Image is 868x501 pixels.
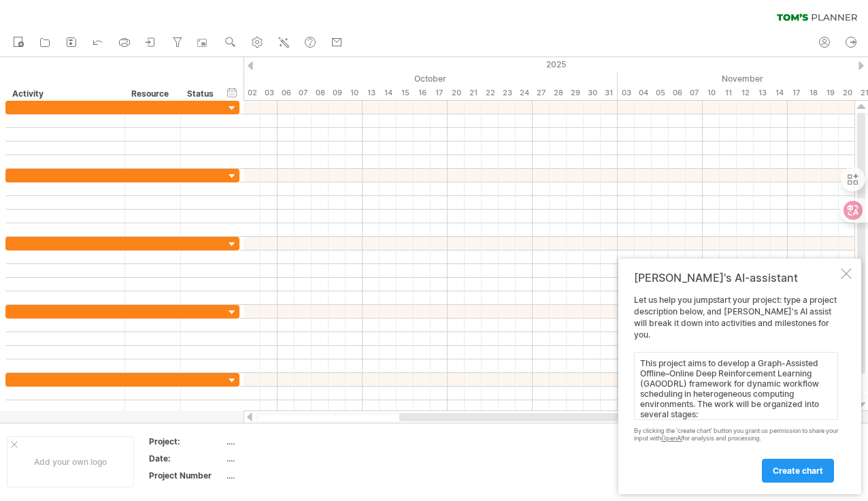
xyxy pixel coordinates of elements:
[363,86,380,100] div: Monday, 13 October 2025
[601,86,618,100] div: Friday, 31 October 2025
[380,86,397,100] div: Tuesday, 14 October 2025
[227,453,341,464] div: ....
[661,434,682,442] a: OpenAI
[7,436,134,487] div: Add your own logo
[584,86,601,100] div: Thursday, 30 October 2025
[686,86,703,100] div: Friday, 7 November 2025
[754,86,771,100] div: Thursday, 13 November 2025
[278,86,295,100] div: Monday, 6 October 2025
[448,86,465,100] div: Monday, 20 October 2025
[187,87,217,101] div: Status
[703,86,720,100] div: Monday, 10 November 2025
[397,86,414,100] div: Wednesday, 15 October 2025
[720,86,737,100] div: Tuesday, 11 November 2025
[431,86,448,100] div: Friday, 17 October 2025
[822,86,839,100] div: Wednesday, 19 November 2025
[149,470,224,481] div: Project Number
[482,86,499,100] div: Wednesday, 22 October 2025
[839,86,856,100] div: Thursday, 20 November 2025
[634,271,838,285] div: [PERSON_NAME]'s AI-assistant
[788,86,805,100] div: Monday, 17 November 2025
[634,427,838,442] div: By clicking the 'create chart' button you grant us permission to share your input with for analys...
[516,86,533,100] div: Friday, 24 October 2025
[261,86,278,100] div: Friday, 3 October 2025
[652,86,669,100] div: Wednesday, 5 November 2025
[227,71,618,86] div: October 2025
[295,86,312,100] div: Tuesday, 7 October 2025
[465,86,482,100] div: Tuesday, 21 October 2025
[414,86,431,100] div: Thursday, 16 October 2025
[567,86,584,100] div: Wednesday, 29 October 2025
[312,86,329,100] div: Wednesday, 8 October 2025
[635,86,652,100] div: Tuesday, 4 November 2025
[131,87,173,101] div: Resource
[737,86,754,100] div: Wednesday, 12 November 2025
[634,295,838,482] div: Let us help you jumpstart your project: type a project description below, and [PERSON_NAME]'s AI ...
[12,87,117,101] div: Activity
[244,86,261,100] div: Thursday, 2 October 2025
[771,86,788,100] div: Friday, 14 November 2025
[227,470,341,481] div: ....
[227,436,341,447] div: ....
[618,86,635,100] div: Monday, 3 November 2025
[533,86,550,100] div: Monday, 27 October 2025
[149,453,224,464] div: Date:
[669,86,686,100] div: Thursday, 6 November 2025
[329,86,346,100] div: Thursday, 9 October 2025
[499,86,516,100] div: Thursday, 23 October 2025
[773,466,823,476] span: create chart
[149,436,224,447] div: Project:
[762,459,834,483] a: create chart
[550,86,567,100] div: Tuesday, 28 October 2025
[805,86,822,100] div: Tuesday, 18 November 2025
[346,86,363,100] div: Friday, 10 October 2025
